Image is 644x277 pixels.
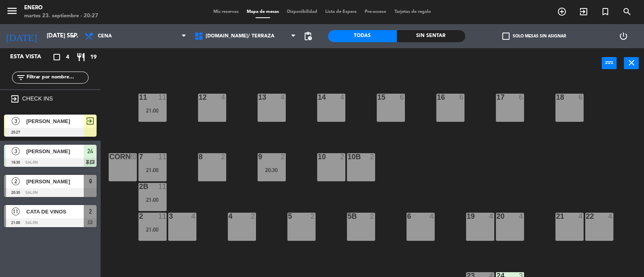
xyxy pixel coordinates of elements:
[138,227,167,232] div: 21:00
[328,30,397,42] div: Todas
[557,7,567,16] i: add_circle_outline
[429,213,434,220] div: 4
[206,33,275,39] span: [DOMAIN_NAME]/ TERRAZA
[578,213,583,220] div: 4
[26,207,84,216] span: CATA DE VINOS
[605,58,614,68] i: power_input
[90,53,97,62] span: 19
[24,4,98,12] div: Enero
[12,177,20,185] span: 2
[318,153,318,160] div: 10
[489,213,494,220] div: 4
[519,213,524,220] div: 4
[76,52,86,62] i: restaurant
[22,95,53,102] label: CHECK INS
[89,207,92,216] span: 2
[624,57,639,69] button: close
[243,10,283,14] span: Mapa de mesas
[158,213,166,220] div: 11
[26,177,84,186] span: [PERSON_NAME]
[138,108,167,113] div: 21:00
[283,10,321,14] span: Disponibilidad
[602,57,617,69] button: power_input
[502,33,566,40] label: Solo mesas sin asignar
[209,10,243,14] span: Mis reservas
[158,94,166,101] div: 11
[321,10,361,14] span: Lista de Espera
[139,153,140,160] div: 7
[12,147,20,155] span: 3
[158,183,166,190] div: 11
[26,147,84,156] span: [PERSON_NAME]
[303,31,313,41] span: pending_actions
[556,94,557,101] div: 18
[437,94,438,101] div: 16
[370,153,375,160] div: 2
[87,146,93,156] span: 24
[85,116,95,126] span: exit_to_app
[10,94,20,104] i: exit_to_app
[128,153,136,160] div: 20
[4,52,58,62] div: Esta vista
[281,153,285,160] div: 2
[66,53,69,62] span: 4
[251,213,256,220] div: 2
[258,94,259,101] div: 13
[98,33,112,39] span: Cena
[199,94,199,101] div: 12
[199,153,199,160] div: 8
[318,94,318,101] div: 14
[158,153,166,160] div: 11
[89,176,92,186] span: 9
[26,73,88,82] input: Filtrar por nombre...
[608,213,613,220] div: 4
[258,167,286,173] div: 20:30
[12,207,20,215] span: 11
[459,94,464,101] div: 6
[6,5,18,20] button: menu
[258,153,259,160] div: 9
[310,213,315,220] div: 2
[24,12,98,20] div: martes 23. septiembre - 20:27
[139,183,140,190] div: 2B
[138,197,167,203] div: 21:00
[622,7,632,16] i: search
[191,213,196,220] div: 4
[16,73,26,82] i: filter_list
[221,153,226,160] div: 2
[519,94,524,101] div: 6
[52,52,62,62] i: crop_square
[139,94,140,101] div: 11
[601,7,610,16] i: turned_in_not
[361,10,390,14] span: Pre-acceso
[578,94,583,101] div: 6
[138,167,167,173] div: 21:00
[281,94,285,101] div: 4
[556,213,557,220] div: 21
[26,117,84,125] span: [PERSON_NAME]
[497,94,497,101] div: 17
[139,213,140,220] div: 2
[397,30,466,42] div: Sin sentar
[69,31,78,41] i: arrow_drop_down
[619,31,628,41] i: power_settings_new
[400,94,405,101] div: 6
[502,33,510,40] span: check_box_outline_blank
[6,5,18,17] i: menu
[390,10,435,14] span: Tarjetas de regalo
[221,94,226,101] div: 4
[378,94,378,101] div: 15
[12,117,20,125] span: 3
[627,58,636,68] i: close
[340,94,345,101] div: 4
[370,213,375,220] div: 2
